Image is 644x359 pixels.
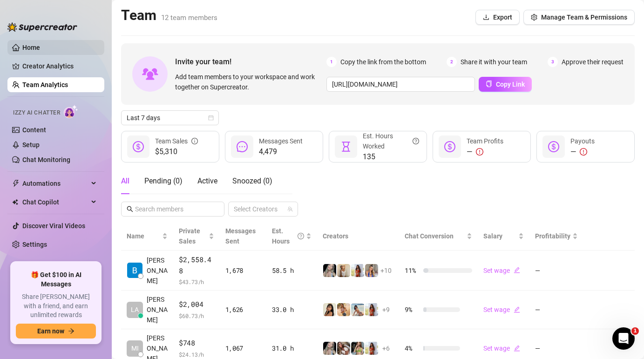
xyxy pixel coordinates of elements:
span: 1 [631,327,639,335]
span: 12 team members [161,14,217,22]
span: 135 [363,151,419,163]
a: Settings [22,241,47,248]
span: Name [127,231,160,241]
span: Chat Conversion [405,232,454,240]
span: Snoozed ( 0 ) [232,176,272,185]
img: Barbara van der… [127,263,142,278]
span: dollar-circle [444,141,455,152]
span: info-circle [191,136,198,146]
img: Karislondon [323,342,336,355]
a: Set wageedit [483,306,520,313]
span: Earn now [37,327,64,335]
img: Linnebel [365,342,378,355]
button: Export [475,10,520,25]
img: Linnebel [365,303,378,316]
a: Team Analytics [22,81,68,88]
span: question-circle [298,226,304,246]
span: dollar-circle [133,141,144,152]
img: Marie [337,303,350,316]
span: Share [PERSON_NAME] with a friend, and earn unlimited rewards [16,292,96,320]
span: MI [131,343,139,353]
img: Tokyo [351,303,364,316]
span: Chat Copilot [22,195,88,210]
span: Messages Sent [259,137,303,145]
span: Izzy AI Chatter [13,108,60,117]
div: Team Sales [155,136,198,146]
th: Creators [317,222,399,251]
span: dollar-circle [548,141,559,152]
td: — [529,251,583,291]
span: $2,004 [179,299,214,310]
span: 1 [326,57,337,67]
th: Name [121,222,173,251]
span: + 6 [382,343,390,353]
img: logo-BBDzfeDw.svg [7,22,77,32]
img: Karislondon [323,264,336,277]
div: 31.0 h [272,343,312,353]
span: 2 [447,57,457,67]
span: message [237,141,248,152]
img: Linnebel [351,264,364,277]
span: Active [197,176,217,185]
button: Copy Link [479,77,532,92]
span: exclamation-circle [476,148,483,156]
span: + 9 [382,305,390,315]
span: search [127,206,133,212]
a: Creator Analytics [22,59,97,74]
div: 58.5 h [272,265,312,276]
span: + 10 [380,265,392,276]
div: 1,067 [225,343,261,353]
span: setting [531,14,537,20]
span: exclamation-circle [580,148,587,156]
iframe: Intercom live chat [612,327,635,350]
div: Est. Hours Worked [363,131,419,151]
h2: Team [121,7,217,24]
a: Home [22,44,40,51]
a: Content [22,126,46,134]
span: Profitability [535,232,570,240]
span: Salary [483,232,502,240]
img: Shary [351,342,364,355]
div: All [121,176,129,187]
span: 11 % [405,265,420,276]
span: [PERSON_NAME] [147,294,168,325]
span: question-circle [413,131,419,151]
span: Manage Team & Permissions [541,14,627,21]
span: Invite your team! [175,56,326,68]
a: Chat Monitoring [22,156,70,163]
span: Copy the link from the bottom [340,57,426,67]
a: Set wageedit [483,345,520,352]
input: Search members [135,204,211,214]
span: $ 60.73 /h [179,311,214,320]
span: 9 % [405,305,420,315]
span: hourglass [340,141,352,152]
span: Share it with your team [461,57,527,67]
img: Chat Copilot [12,199,18,205]
div: — [570,146,595,157]
div: 33.0 h [272,305,312,315]
span: 3 [548,57,558,67]
span: 4,479 [259,146,303,157]
span: LA [131,305,139,315]
div: Pending ( 0 ) [144,176,183,187]
span: Copy Link [496,81,525,88]
button: Earn nowarrow-right [16,324,96,339]
a: Discover Viral Videos [22,222,85,230]
div: Est. Hours [272,226,304,246]
span: [PERSON_NAME] [147,255,168,286]
span: $748 [179,338,214,349]
span: edit [514,306,520,313]
span: edit [514,345,520,352]
span: Automations [22,176,88,191]
span: Messages Sent [225,227,256,245]
span: 4 % [405,343,420,353]
a: Setup [22,141,40,149]
img: Megan [337,264,350,277]
img: Jenna [365,264,378,277]
span: $ 24.13 /h [179,350,214,359]
span: thunderbolt [12,180,20,187]
span: calendar [208,115,214,121]
span: Team Profits [467,137,503,145]
img: AI Chatter [64,105,78,118]
span: Last 7 days [127,111,213,125]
